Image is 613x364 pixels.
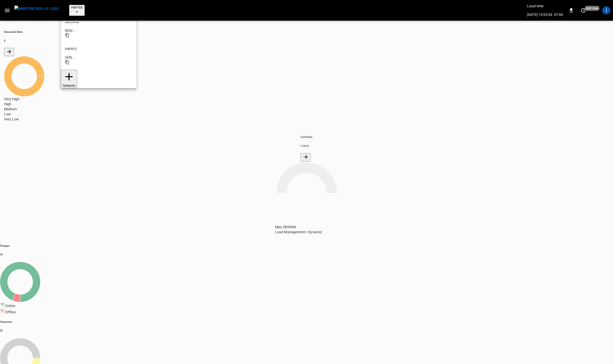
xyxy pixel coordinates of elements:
[5,304,15,308] span: Online
[61,70,77,88] button: Network
[579,6,587,14] button: set refresh interval
[275,230,322,234] span: Load Management = Dynamic
[65,60,132,66] div: copy
[65,28,132,33] div: 0b5e ...
[65,46,132,51] p: HWY65
[12,4,61,17] button: menu
[4,97,19,101] span: Very High
[4,48,14,56] button: All Alerts
[4,30,609,34] h6: Unresolved Alerts
[71,6,83,9] span: HWY65
[65,33,132,39] div: copy
[301,144,312,148] h6: 0.00 kW
[527,4,563,9] p: Local time
[527,12,563,17] p: [DATE] 13:55:26 -07:00
[65,19,132,24] p: Gardena
[4,39,609,42] h6: 6
[301,153,311,161] button: Energy Overview
[4,112,11,116] span: Low
[301,135,312,139] h6: Live Power
[585,6,600,11] span: just now
[4,117,19,121] span: Very Low
[602,6,610,14] div: profile-icon
[4,102,12,106] span: High
[65,55,132,60] div: 26fb ...
[14,6,59,12] img: ampcontrol.io logo
[4,107,17,111] span: Medium
[5,310,16,314] span: Offline
[275,225,296,229] span: Max. 5800 kW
